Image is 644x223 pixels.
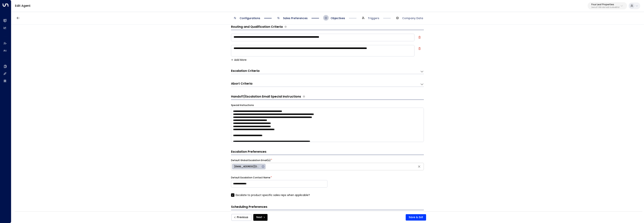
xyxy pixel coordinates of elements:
[15,4,31,8] a: Edit Agent
[591,7,619,8] p: 34e1cd17-0f68-49af-bd32-3c48ce8611d1
[406,214,426,221] button: Save & Exit
[283,16,308,20] span: Sales Preferences
[591,3,619,6] p: Four Leaf Properties
[231,104,254,107] label: Special Instructions
[231,69,259,73] h3: Escalation Criteria
[231,149,424,155] h3: Escalation Preferences
[232,164,266,169] div: [EMAIL_ADDRESS][DOMAIN_NAME]
[231,94,301,99] h3: Handoff/Escalation Email Special Instructions
[588,2,627,9] button: Four Leaf Properties34e1cd17-0f68-49af-bd32-3c48ce8611d1
[331,16,345,20] span: Objectives
[240,16,260,20] span: Configurations
[231,25,283,29] h3: Routing and Qualification Criteria
[368,16,379,20] span: Triggers
[253,214,268,221] button: Next
[231,82,424,87] div: Abort CriteriaDefine the scenarios in which the AI agent should abort or terminate the conversati...
[303,94,305,99] span: Provide any specific instructions for the content of handoff or escalation emails. These notes gu...
[231,214,251,221] button: Previous
[285,25,287,29] span: Define the criteria the agent uses to determine whether a lead is qualified for further actions l...
[231,205,424,210] h3: Scheduling Preferences
[231,58,247,61] button: Add More
[402,16,423,20] span: Company Data
[231,82,252,86] h3: Abort Criteria
[231,176,270,179] label: Default Escalation Contact Name
[231,159,271,162] label: Default Global Escalation Email(s)
[232,165,262,168] span: [EMAIL_ADDRESS][DOMAIN_NAME]
[231,69,424,74] div: Escalation CriteriaDefine the scenarios in which the AI agent should escalate the conversation to...
[416,164,422,169] button: Clear
[231,193,310,197] label: Escalate to product specific sales reps when applicable?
